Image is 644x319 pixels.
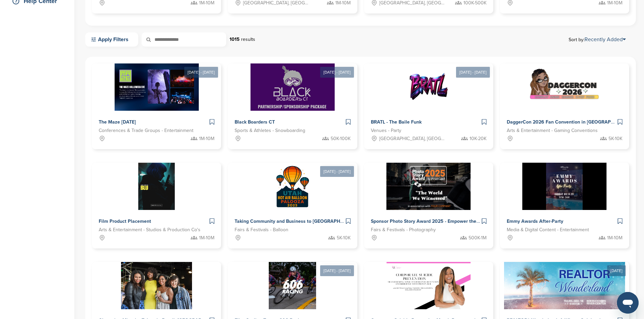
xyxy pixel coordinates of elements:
span: Black Boarders CT [235,119,275,125]
img: Sponsorpitch & [138,163,175,210]
a: Sponsorpitch & Film Product Placement Arts & Entertainment - Studios & Production Co's 1M-10M [92,163,221,248]
a: Recently Added [585,36,626,43]
a: [DATE] - [DATE] Sponsorpitch & BRATL - The Baile Funk Venues - Party [GEOGRAPHIC_DATA], [GEOGRAPH... [364,53,493,149]
span: Sponsor Photo Story Award 2025 - Empower the 6th Annual Global Storytelling Competition [371,218,572,224]
iframe: Button to launch messaging window [617,292,639,314]
img: Sponsorpitch & [269,163,316,210]
img: Sponsorpitch & [504,262,625,309]
span: BRATL - The Baile Funk [371,119,422,125]
span: Arts & Entertainment - Gaming Conventions [507,127,598,134]
div: [DATE] - [DATE] [320,265,354,276]
div: [DATE] [607,265,626,276]
img: Sponsorpitch & [405,63,452,111]
img: Sponsorpitch & [386,262,471,309]
span: 10K-20K [470,135,486,142]
strong: 1015 [230,36,240,42]
a: [DATE] - [DATE] Sponsorpitch & Black Boarders CT Sports & Athletes - Snowboarding 50K-100K [228,53,357,149]
span: 1M-10M [199,234,214,242]
img: Sponsorpitch & [522,163,606,210]
img: Sponsorpitch & [115,63,199,111]
span: Emmy Awards After-Party [507,218,563,224]
span: Fairs & Festivals - Balloon [235,226,288,234]
span: 5K-10K [609,135,622,142]
span: 50K-100K [331,135,351,142]
span: Fairs & Festivals - Photography [371,226,436,234]
div: [DATE] - [DATE] [320,166,354,177]
span: [GEOGRAPHIC_DATA], [GEOGRAPHIC_DATA] [379,135,446,142]
span: 5K-10K [337,234,351,242]
span: Film Product Placement [99,218,151,224]
img: Sponsorpitch & [529,63,600,111]
span: Conferences & Trade Groups - Entertainment [99,127,193,134]
span: Media & Digital Content - Entertainment [507,226,589,234]
span: Arts & Entertainment - Studios & Production Co's [99,226,200,234]
a: Sponsorpitch & Sponsor Photo Story Award 2025 - Empower the 6th Annual Global Storytelling Compet... [364,163,493,248]
span: The Maze [DATE] [99,119,136,125]
div: [DATE] - [DATE] [456,67,490,78]
img: Sponsorpitch & [269,262,316,309]
div: [DATE] - [DATE] [184,67,218,78]
a: [DATE] - [DATE] Sponsorpitch & Taking Community and Business to [GEOGRAPHIC_DATA] with the [US_ST... [228,152,357,248]
span: Venues - Party [371,127,401,134]
span: 1M-10M [199,135,214,142]
span: Sort by: [569,37,626,42]
img: Sponsorpitch & [251,63,335,111]
img: Sponsorpitch & [386,163,471,210]
div: [DATE] - [DATE] [320,67,354,78]
a: [DATE] - [DATE] Sponsorpitch & The Maze [DATE] Conferences & Trade Groups - Entertainment 1M-10M [92,53,221,149]
span: results [241,36,255,42]
a: Sponsorpitch & Emmy Awards After-Party Media & Digital Content - Entertainment 1M-10M [500,163,629,248]
a: Apply Filters [85,32,138,47]
a: Sponsorpitch & DaggerCon 2026 Fan Convention in [GEOGRAPHIC_DATA], [GEOGRAPHIC_DATA] Arts & Enter... [500,63,629,149]
img: Sponsorpitch & [121,262,192,309]
span: Sports & Athletes - Snowboarding [235,127,305,134]
span: 1M-10M [607,234,622,242]
span: 500K-1M [469,234,486,242]
span: Taking Community and Business to [GEOGRAPHIC_DATA] with the [US_STATE] Hot Air Balloon Palooza [235,218,460,224]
